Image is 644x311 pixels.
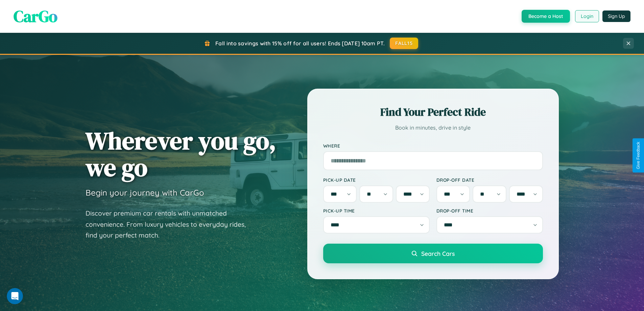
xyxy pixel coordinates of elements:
label: Where [323,143,543,149]
button: Login [575,10,599,22]
label: Drop-off Time [436,208,543,214]
h1: Wherever you go, we go [86,127,276,181]
button: Search Cars [323,244,543,263]
p: Book in minutes, drive in style [323,123,543,133]
h3: Begin your journey with CarGo [86,187,204,198]
span: Search Cars [421,250,455,257]
h2: Find Your Perfect Ride [323,105,543,119]
span: Fall into savings with 15% off for all users! Ends [DATE] 10am PT. [215,40,385,47]
span: CarGo [14,5,57,27]
label: Pick-up Time [323,208,430,214]
button: FALL15 [390,38,418,49]
iframe: Intercom live chat [7,288,23,304]
p: Discover premium car rentals with unmatched convenience. From luxury vehicles to everyday rides, ... [86,208,255,241]
label: Pick-up Date [323,177,430,183]
button: Become a Host [522,10,570,23]
div: Give Feedback [636,142,641,169]
label: Drop-off Date [436,177,543,183]
button: Sign Up [602,10,630,22]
